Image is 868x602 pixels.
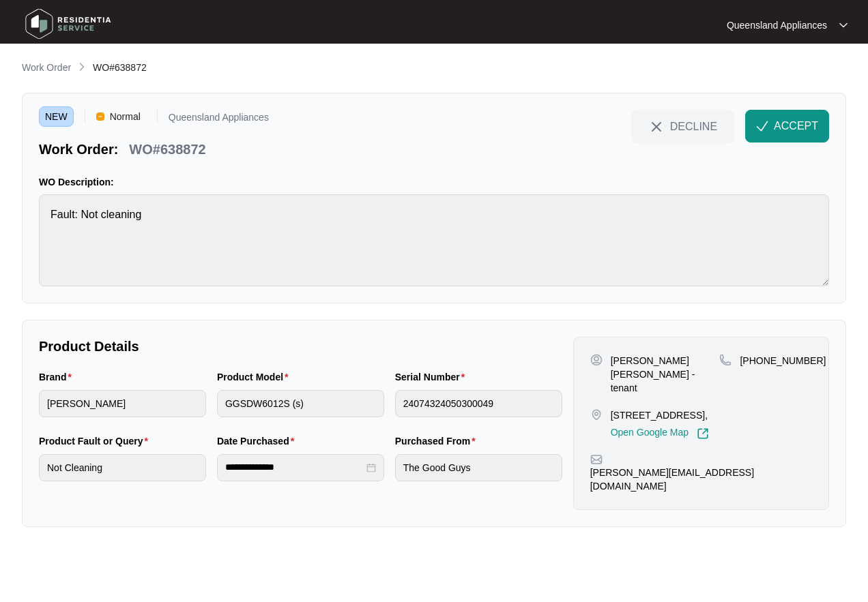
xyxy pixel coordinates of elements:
label: Brand [39,370,77,384]
label: Serial Number [395,370,470,384]
p: WO Description: [39,175,829,189]
label: Purchased From [395,434,481,448]
img: Vercel Logo [96,112,104,121]
p: Work Order [22,61,71,74]
p: [PERSON_NAME][EMAIL_ADDRESS][DOMAIN_NAME] [590,466,812,493]
input: Product Model [217,390,384,417]
label: Product Fault or Query [39,434,154,448]
input: Date Purchased [225,460,364,475]
p: Queensland Appliances [169,112,269,127]
span: NEW [39,106,74,127]
label: Product Model [217,370,294,384]
a: Work Order [19,61,74,76]
p: Product Details [39,337,562,356]
input: Product Fault or Query [39,454,206,481]
span: DECLINE [670,119,717,134]
p: [PERSON_NAME] [PERSON_NAME] - tenant [611,354,720,395]
p: [PHONE_NUMBER] [740,354,826,367]
img: Link-External [697,427,709,440]
textarea: Fault: Not cleaning [39,194,829,286]
span: Normal [104,106,146,127]
img: check-Icon [756,120,768,132]
img: user-pin [590,354,603,366]
img: map-pin [590,453,603,466]
input: Serial Number [395,390,562,417]
span: WO#638872 [93,62,147,73]
input: Purchased From [395,454,562,481]
input: Brand [39,390,206,417]
a: Open Google Map [611,427,709,440]
img: residentia service logo [20,3,116,44]
p: Queensland Appliances [727,18,827,32]
img: map-pin [590,408,603,421]
button: close-IconDECLINE [631,110,734,142]
p: WO#638872 [129,140,205,159]
span: ACCEPT [774,118,818,134]
p: Work Order: [39,140,118,159]
img: map-pin [719,354,732,366]
img: chevron-right [76,61,87,72]
button: check-IconACCEPT [745,110,829,142]
img: close-Icon [648,119,665,135]
img: dropdown arrow [839,22,848,29]
p: [STREET_ADDRESS], [611,408,709,422]
label: Date Purchased [217,434,300,448]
